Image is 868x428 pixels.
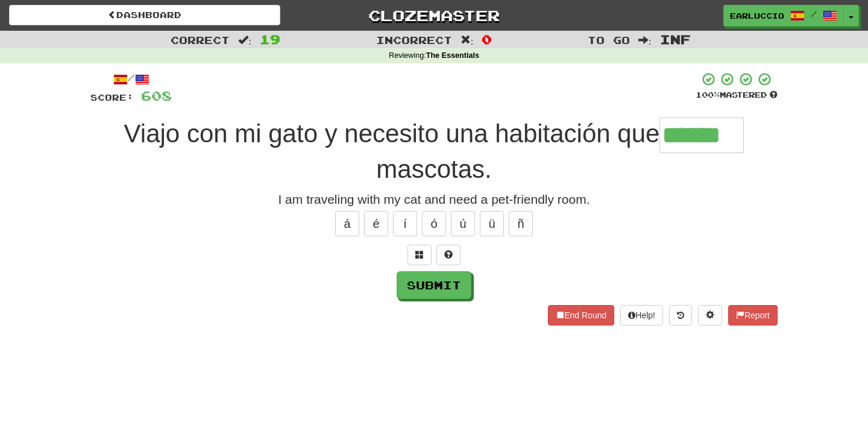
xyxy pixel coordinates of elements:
span: 608 [141,88,172,103]
a: Dashboard [9,5,280,25]
button: ü [480,211,504,236]
span: : [638,35,652,45]
span: Score: [90,92,134,102]
button: Submit [397,271,471,299]
button: Switch sentence to multiple choice alt+p [407,245,432,265]
span: Viajo con mi gato y necesito una habitación que [124,119,660,148]
div: / [90,72,172,87]
button: Help! [620,305,663,326]
strong: The Essentials [426,51,479,60]
div: I am traveling with my cat and need a pet-friendly room. [90,190,778,209]
span: 0 [482,32,492,46]
a: Clozemaster [298,5,570,26]
span: : [461,35,474,45]
button: Report [728,305,778,326]
button: End Round [548,305,614,326]
a: Earluccio / [723,5,844,27]
span: mascotas. [376,155,491,183]
span: Inf [660,32,691,46]
span: 19 [260,32,280,46]
div: Mastered [696,90,778,101]
span: / [811,10,817,18]
button: Round history (alt+y) [669,305,692,326]
button: ó [422,211,446,236]
button: ñ [509,211,533,236]
button: í [393,211,417,236]
span: To go [588,34,630,46]
span: Correct [171,34,230,46]
span: : [238,35,251,45]
span: 100 % [696,90,720,99]
span: Incorrect [376,34,452,46]
button: é [364,211,388,236]
button: á [335,211,359,236]
button: Single letter hint - you only get 1 per sentence and score half the points! alt+h [436,245,461,265]
button: ú [451,211,475,236]
span: Earluccio [730,10,784,21]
